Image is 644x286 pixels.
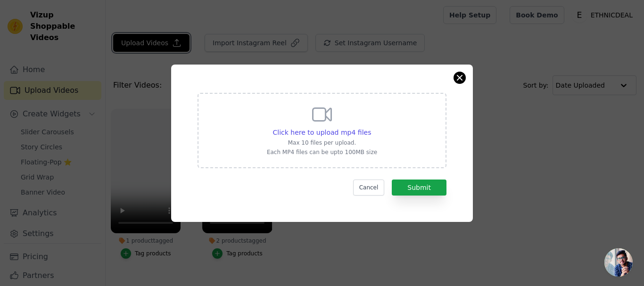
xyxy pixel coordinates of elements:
p: Each MP4 files can be upto 100MB size [267,148,377,156]
button: Close modal [454,72,465,83]
a: Open chat [604,248,633,277]
button: Cancel [353,180,385,196]
span: Click here to upload mp4 files [273,129,372,136]
button: Submit [392,180,446,196]
p: Max 10 files per upload. [267,139,377,147]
